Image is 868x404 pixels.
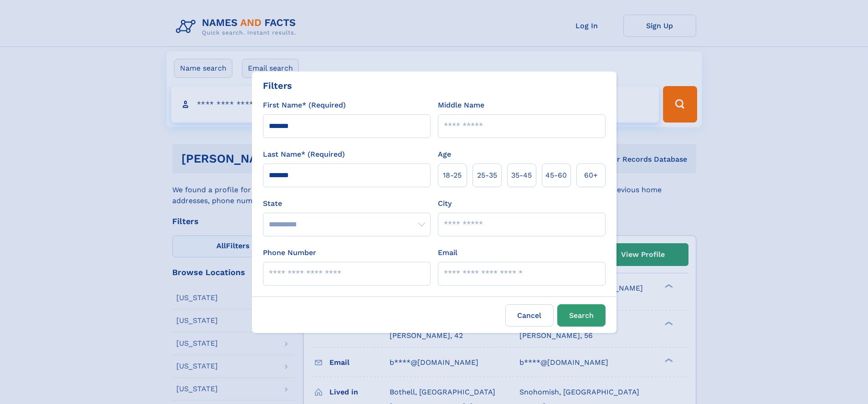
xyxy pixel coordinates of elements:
span: 35‑45 [511,170,532,181]
button: Search [557,304,606,327]
span: 25‑35 [477,170,497,181]
span: 45‑60 [545,170,567,181]
label: Phone Number [263,247,316,258]
label: Email [438,247,457,258]
label: State [263,198,431,209]
label: Middle Name [438,100,484,111]
label: Age [438,149,451,160]
span: 18‑25 [443,170,462,181]
label: Cancel [505,304,554,327]
label: City [438,198,452,209]
label: Last Name* (Required) [263,149,345,160]
label: First Name* (Required) [263,100,346,111]
span: 60+ [584,170,598,181]
div: Filters [263,79,292,92]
